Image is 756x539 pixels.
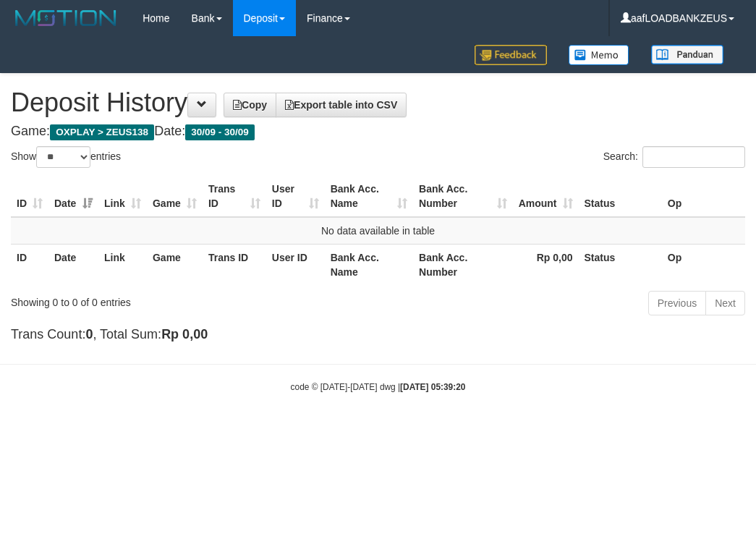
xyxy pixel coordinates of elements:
[537,252,573,263] strong: Rp 0,00
[147,244,203,285] th: Game
[11,88,745,117] h1: Deposit History
[185,124,255,140] span: 30/09 - 30/09
[224,93,276,117] a: Copy
[266,176,325,217] th: User ID: activate to sort column ascending
[11,217,745,245] td: No data available in table
[325,244,413,285] th: Bank Acc. Name
[662,244,745,285] th: Op
[147,176,203,217] th: Game: activate to sort column ascending
[11,146,121,168] label: Show entries
[648,291,706,315] a: Previous
[233,99,267,111] span: Copy
[203,176,266,217] th: Trans ID: activate to sort column ascending
[11,244,48,285] th: ID
[513,176,579,217] th: Amount: activate to sort column ascending
[161,327,208,341] strong: Rp 0,00
[11,328,745,342] h4: Trans Count: , Total Sum:
[11,7,121,29] img: MOTION_logo.png
[48,176,98,217] th: Date: activate to sort column ascending
[85,327,93,341] strong: 0
[48,244,98,285] th: Date
[11,124,745,139] h4: Game: Date:
[203,244,266,285] th: Trans ID
[98,176,147,217] th: Link: activate to sort column ascending
[579,244,662,285] th: Status
[569,45,629,65] img: Button%20Memo.svg
[11,176,48,217] th: ID: activate to sort column ascending
[413,244,512,285] th: Bank Acc. Number
[50,124,154,140] span: OXPLAY > ZEUS138
[291,382,466,392] small: code © [DATE]-[DATE] dwg |
[11,289,304,310] div: Showing 0 to 0 of 0 entries
[603,146,745,168] label: Search:
[325,176,413,217] th: Bank Acc. Name: activate to sort column ascending
[36,146,90,168] select: Showentries
[276,93,407,117] a: Export table into CSV
[579,176,662,217] th: Status
[266,244,325,285] th: User ID
[98,244,147,285] th: Link
[662,176,745,217] th: Op
[413,176,512,217] th: Bank Acc. Number: activate to sort column ascending
[642,146,745,168] input: Search:
[400,382,465,392] strong: [DATE] 05:39:20
[475,45,547,65] img: Feedback.jpg
[705,291,745,315] a: Next
[285,99,397,111] span: Export table into CSV
[651,45,723,64] img: panduan.png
